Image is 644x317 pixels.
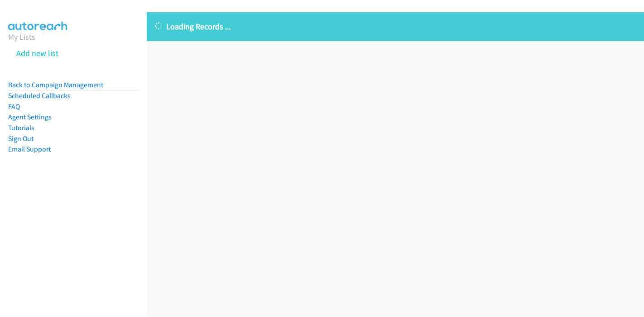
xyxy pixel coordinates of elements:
[8,32,35,42] a: My Lists
[155,20,636,33] p: Loading Records ...
[8,102,20,111] a: FAQ
[8,113,52,121] a: Agent Settings
[8,80,103,89] a: Back to Campaign Management
[8,134,34,143] a: Sign Out
[8,91,71,100] a: Scheduled Callbacks
[8,123,34,132] a: Tutorials
[8,145,51,153] a: Email Support
[16,48,58,58] a: Add new list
